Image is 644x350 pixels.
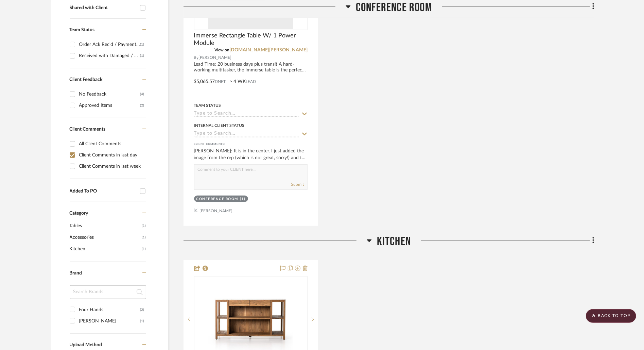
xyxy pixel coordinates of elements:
[79,89,140,100] div: No Feedback
[142,232,146,243] span: (1)
[79,100,140,111] div: Approved Items
[377,234,411,249] span: Kitchen
[140,39,144,50] div: (1)
[586,309,636,323] scroll-to-top-button: BACK TO TOP
[79,138,144,149] div: All Client Comments
[140,89,144,100] div: (4)
[194,32,308,47] span: Immerse Rectangle Table W/ 1 Power Module
[79,39,140,50] div: Order Ack Rec'd / Payment Pending / Approval Pending
[240,197,246,202] div: (1)
[140,316,144,327] div: (1)
[142,220,146,231] span: (1)
[194,148,308,161] div: [PERSON_NAME]: It is in the center. I just added the image from the rep (which is not great, sorr...
[291,181,304,187] button: Submit
[79,304,140,315] div: Four Hands
[70,285,146,299] input: Search Brands
[140,304,144,315] div: (2)
[70,5,137,11] div: Shared with Client
[194,131,299,137] input: Type to Search…
[194,111,299,117] input: Type to Search…
[79,161,144,172] div: Client Comments in last week
[79,50,140,61] div: Received with Damaged / Replacement Ordered
[70,343,102,347] span: Upload Method
[194,102,221,109] div: Team Status
[70,211,88,216] span: Category
[79,316,140,327] div: [PERSON_NAME]
[79,150,144,161] div: Client Comments in last day
[140,100,144,111] div: (2)
[214,48,229,52] span: View on
[194,54,199,61] span: By
[70,127,106,132] span: Client Comments
[70,243,140,255] span: Kitchen
[70,271,82,276] span: Brand
[70,77,103,82] span: Client Feedback
[70,188,137,194] div: Added To PO
[70,28,95,32] span: Team Status
[196,197,239,202] div: Conference Room
[142,244,146,254] span: (1)
[70,220,140,232] span: Tables
[70,232,140,243] span: Accessories
[229,48,308,52] a: [DOMAIN_NAME][PERSON_NAME]
[140,50,144,61] div: (1)
[194,122,245,129] div: Internal Client Status
[199,54,232,61] span: [PERSON_NAME]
